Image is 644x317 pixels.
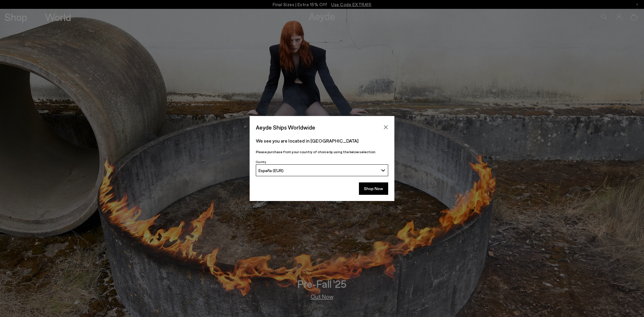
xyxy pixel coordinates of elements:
[381,123,390,132] button: Close
[256,137,388,144] p: We see you are located in [GEOGRAPHIC_DATA]
[256,160,266,164] span: Country
[258,168,284,173] span: España (EUR)
[256,149,388,155] p: Please purchase from your country of choice by using the below selection:
[359,182,388,195] button: Shop Now
[256,122,315,133] span: Aeyde Ships Worldwide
